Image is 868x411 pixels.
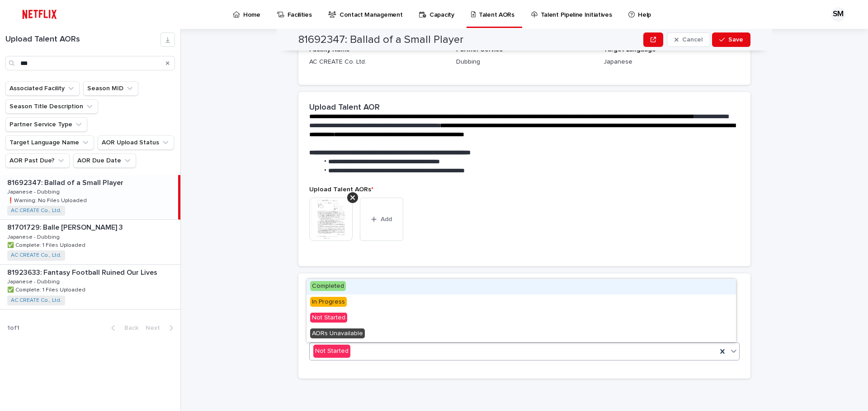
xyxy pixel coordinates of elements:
p: AC CREATE Co. Ltd. [309,57,445,67]
button: Partner Service Type [5,117,87,132]
span: Next [146,325,165,331]
button: Back [104,324,142,332]
div: SM [831,7,845,22]
h2: Upload Talent AOR [309,103,380,113]
span: Not Started [310,313,347,323]
a: AC CREATE Co., Ltd. [11,252,61,259]
button: Season MID [83,81,138,96]
button: Next [142,324,180,332]
p: Japanese [604,57,740,67]
p: 81701729: Balle [PERSON_NAME] 3 [7,222,125,232]
button: AOR Upload Status [98,135,174,150]
p: Japanese - Dubbing [7,277,61,285]
button: Add [360,198,403,241]
span: Back [119,325,138,331]
button: Cancel [667,32,710,47]
p: Japanese - Dubbing [7,232,61,240]
button: Target Language Name [5,135,94,150]
p: 81692347: Ballad of a Small Player [7,177,125,187]
div: Not Started [307,310,736,326]
span: Upload Talent AORs [309,186,373,193]
button: Associated Facility [5,81,80,96]
span: Target Language [604,46,656,53]
div: Completed [307,279,736,295]
span: Completed [310,281,346,291]
p: 81923633: Fantasy Football Ruined Our Lives [7,267,159,277]
h1: Upload Talent AORs [5,35,160,45]
span: Save [728,37,743,43]
button: AOR Past Due? [5,153,70,168]
p: ❗️Warning: No Files Uploaded [7,196,89,204]
p: ✅ Complete: 1 Files Uploaded [7,285,87,293]
img: ifQbXi3ZQGMSEF7WDB7W [18,5,61,23]
span: Facility Name [309,46,350,53]
span: Partner Service [456,46,503,53]
span: AORs Unavailable [310,328,365,338]
p: ✅ Complete: 1 Files Uploaded [7,240,87,249]
button: Season Title Description [5,99,98,114]
div: AORs Unavailable [307,326,736,342]
span: Add [381,216,392,222]
p: Dubbing [456,57,592,67]
span: Cancel [682,37,703,43]
span: In Progress [310,297,347,307]
p: Japanese - Dubbing [7,187,61,195]
h2: 81692347: Ballad of a Small Player [298,33,463,46]
a: AC CREATE Co., Ltd. [11,297,61,304]
button: Save [712,32,750,47]
button: AOR Due Date [73,153,136,168]
div: In Progress [307,295,736,310]
input: Search [5,56,175,70]
div: Not Started [313,345,350,358]
a: AC CREATE Co., Ltd. [11,208,61,214]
